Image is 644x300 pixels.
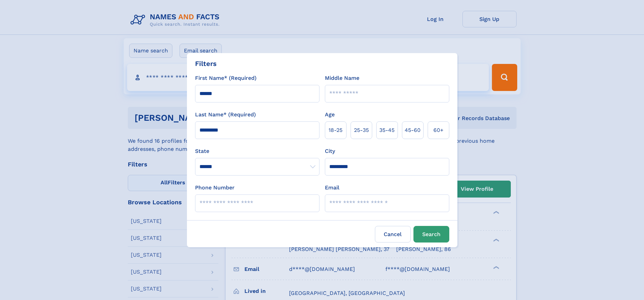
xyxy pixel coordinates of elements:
label: Email [325,184,339,192]
label: Middle Name [325,74,359,82]
label: State [195,147,319,155]
label: Age [325,111,335,119]
span: 45‑60 [405,126,421,134]
label: City [325,147,335,155]
label: Last Name* (Required) [195,111,256,119]
div: Filters [195,59,217,69]
span: 60+ [433,126,444,134]
button: Search [413,226,449,243]
label: Cancel [375,226,411,243]
label: Phone Number [195,184,235,192]
label: First Name* (Required) [195,74,257,82]
span: 25‑35 [354,126,369,134]
span: 18‑25 [329,126,342,134]
span: 35‑45 [379,126,395,134]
